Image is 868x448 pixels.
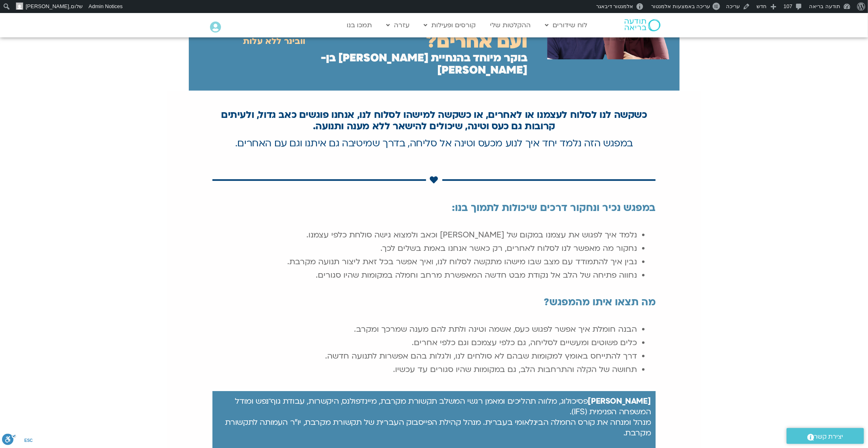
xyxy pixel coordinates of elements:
li: תחושה של הקלה והתרחבות הלב, גם במקומות שהיו סגורים עד עכשיו. [215,363,637,376]
h2: מה תצאו איתו מהמפגש? [212,297,656,308]
li: דרך להתייחס באומץ למקומות שבהם לא סולחים לנו, ולגלות בהם אפשרות לתנועה חדשה. [215,350,637,363]
span: יצירת קשר [814,431,844,442]
h2: וובינר ללא עלות [243,37,305,46]
span: עריכה באמצעות אלמנטור [651,3,710,9]
li: נבין איך להתמודד עם מצב שבו מישהו מתקשה לסלוח לנו, ואיך אפשר בכל זאת ליצור תנועה מקרבת. [215,255,637,269]
a: ההקלטות שלי [486,17,535,33]
a: עזרה [383,17,414,33]
a: קורסים ופעילות [420,17,480,33]
img: תודעה בריאה [625,19,660,31]
li: נחקור מה מאפשר לנו לסלוח לאחרים, רק כאשר אנחנו באמת בשלים לכך. [215,242,637,255]
a: יצירת קשר [787,428,864,444]
strong: כשקשה לנו לסלוח לעצמנו או לאחרים, או כשקשה למישהו לסלוח לנו, אנחנו פוגשים כאב גדול, ולעיתים קרובו... [221,108,647,133]
li: נלמד איך לפגוש את עצמנו במקום של [PERSON_NAME] וכאב ולמצוא גישה סולחת כלפי עצמנו. [215,228,637,242]
li: נחווה פתיחה של הלב אל נקודת מבט חדשה המאפשרת מרחב וחמלה במקומות שהיו סגורים. [215,269,637,282]
li: הבנה חומלת איך אפשר לפגוש כעס, אשמה וטינה ולתת להם מענה שמרכך ומקרב. [215,323,637,336]
p: במפגש הזה נלמד יחד איך לנוע מכעס וטינה אל סליחה, בדרך שמיטיבה גם איתנו וגם עם האחרים. [215,138,654,149]
a: תמכו בנו [343,17,376,33]
span: [PERSON_NAME] [26,3,69,9]
a: לוח שידורים [541,17,592,33]
h2: במפגש נכיר ונחקור דרכים שיכולות לתמוך בנו: [212,202,656,214]
li: כלים פשוטים ומעשיים לסליחה, גם כלפי עצמכם וגם כלפי אחרים. [215,336,637,350]
strong: [PERSON_NAME] [588,396,651,407]
p: פסיכולוג, מלווה תהליכים ומאמן רגשי המשלב תקשורת מקרבת, מיינדפולנס, היקשרות, עבודת גוף־נפש ומודל ה... [217,396,651,438]
h2: בוקר מיוחד בהנחיית [PERSON_NAME] בן-[PERSON_NAME] [305,52,528,76]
